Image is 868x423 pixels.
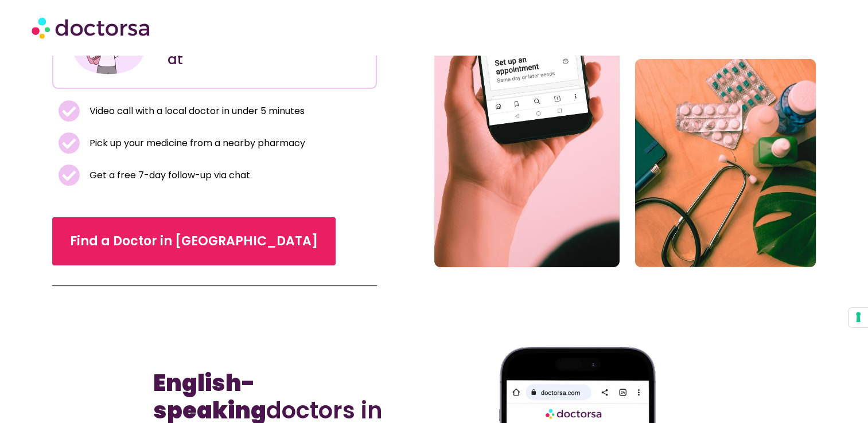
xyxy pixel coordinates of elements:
a: Find a Doctor in [GEOGRAPHIC_DATA] [52,217,336,265]
button: Your consent preferences for tracking technologies [848,308,868,327]
span: Get a free 7-day follow-up via chat [87,167,250,183]
span: Pick up your medicine from a nearby pharmacy [87,135,305,151]
span: Video call with a local doctor in under 5 minutes [87,103,305,119]
h4: €20 [273,28,367,55]
span: Find a Doctor in [GEOGRAPHIC_DATA] [70,232,318,250]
